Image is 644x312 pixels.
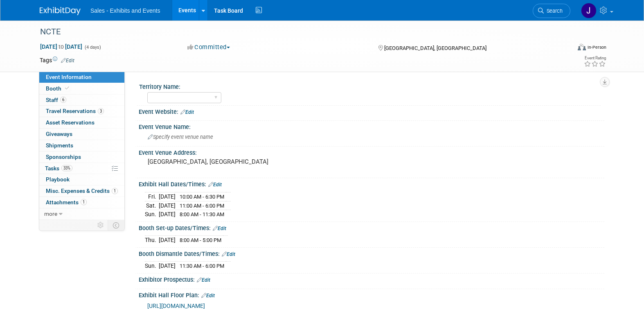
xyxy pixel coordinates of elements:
span: Tasks [45,165,72,172]
td: [DATE] [159,201,176,210]
img: John Ade [581,3,597,18]
span: [DATE] [DATE] [40,43,83,50]
img: Format-Inperson.png [578,44,586,50]
td: [DATE] [159,262,176,270]
div: Exhibit Hall Dates/Times: [139,178,604,189]
a: Giveaways [39,129,124,140]
span: Sponsorships [46,154,81,160]
span: 1 [81,199,87,205]
span: Misc. Expenses & Credits [46,188,118,194]
div: Event Venue Address: [139,147,604,157]
span: 11:00 AM - 6:00 PM [180,203,224,209]
span: Sales - Exhibits and Events [90,7,160,14]
a: Playbook [39,174,124,185]
pre: [GEOGRAPHIC_DATA], [GEOGRAPHIC_DATA] [148,158,324,165]
a: Asset Reservations [39,117,124,128]
a: more [39,208,124,219]
div: Exhibitor Prospectus: [139,274,604,284]
span: Specify event venue name [148,134,213,140]
a: Edit [61,58,74,63]
span: Staff [46,97,66,103]
span: Search [544,8,563,14]
span: 33% [61,165,72,171]
a: Travel Reservations3 [39,106,124,117]
div: Booth Set-up Dates/Times: [139,222,604,233]
span: Shipments [46,142,73,149]
img: ExhibitDay [40,7,81,15]
span: Event Information [46,74,92,80]
div: In-Person [587,44,606,50]
span: Asset Reservations [46,119,95,126]
a: [URL][DOMAIN_NAME] [147,303,205,309]
span: Attachments [46,199,87,206]
td: Tags [40,56,74,64]
span: Booth [46,85,71,92]
a: Tasks33% [39,163,124,174]
a: Edit [180,109,194,115]
div: NCTE [37,25,558,39]
td: Thu. [145,236,159,244]
td: Personalize Event Tab Strip [94,220,108,231]
a: Edit [201,293,215,298]
a: Edit [213,226,226,231]
a: Edit [197,277,210,283]
td: [DATE] [159,236,176,244]
span: (4 days) [84,45,101,50]
td: [DATE] [159,192,176,201]
a: Edit [222,251,235,257]
a: Event Information [39,72,124,83]
span: more [44,210,57,217]
span: 6 [60,97,66,103]
a: Edit [208,182,222,188]
td: Fri. [145,192,159,201]
span: 8:00 AM - 11:30 AM [180,211,224,217]
div: Event Website: [139,106,604,116]
td: Sun. [145,210,159,219]
span: 8:00 AM - 5:00 PM [180,237,221,243]
div: Event Venue Name: [139,121,604,131]
span: 11:30 AM - 6:00 PM [180,263,224,269]
div: Booth Dismantle Dates/Times: [139,248,604,258]
div: Event Rating [584,56,606,60]
span: Travel Reservations [46,108,104,114]
td: Toggle Event Tabs [108,220,125,231]
span: to [57,43,65,50]
a: Search [533,4,570,18]
a: Misc. Expenses & Credits1 [39,185,124,197]
a: Booth [39,83,124,94]
span: 10:00 AM - 6:30 PM [180,194,224,200]
span: Playbook [46,176,70,183]
td: Sun. [145,262,159,270]
a: Sponsorships [39,151,124,163]
span: 1 [112,188,118,194]
a: Shipments [39,140,124,151]
td: Sat. [145,201,159,210]
i: Booth reservation complete [65,86,69,90]
span: 3 [98,108,104,114]
div: Exhibit Hall Floor Plan: [139,289,604,300]
span: Giveaways [46,131,72,137]
div: Territory Name: [139,81,601,91]
button: Committed [185,43,233,52]
span: [GEOGRAPHIC_DATA], [GEOGRAPHIC_DATA] [384,45,486,51]
div: Event Format [522,43,606,55]
a: Attachments1 [39,197,124,208]
a: Staff6 [39,95,124,106]
td: [DATE] [159,210,176,219]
